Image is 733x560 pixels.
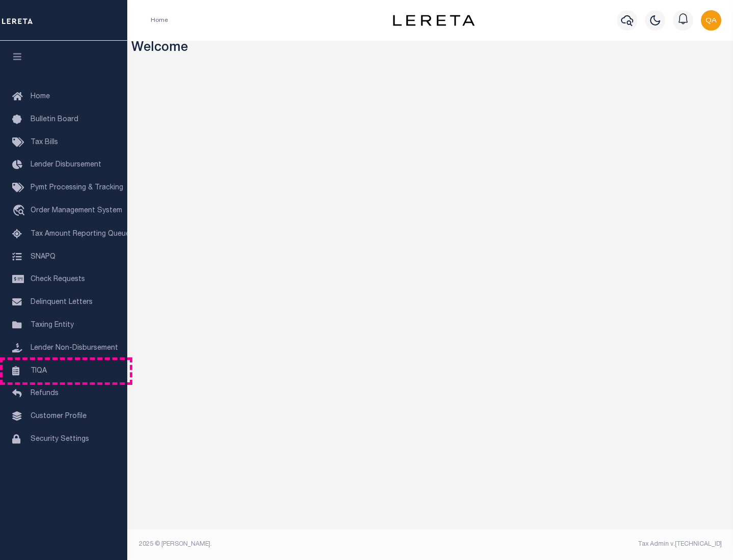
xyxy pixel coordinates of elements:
[31,139,58,146] span: Tax Bills
[131,41,729,57] h3: Welcome
[31,436,89,443] span: Security Settings
[31,322,74,329] span: Taxing Entity
[701,10,721,31] img: svg+xml;base64,PHN2ZyB4bWxucz0iaHR0cDovL3d3dy53My5vcmcvMjAwMC9zdmciIHBvaW50ZXItZXZlbnRzPSJub25lIi...
[31,390,59,397] span: Refunds
[31,231,130,238] span: Tax Amount Reporting Queue
[31,93,50,100] span: Home
[31,276,85,283] span: Check Requests
[31,184,123,191] span: Pymt Processing & Tracking
[12,205,29,218] i: travel_explore
[393,15,474,26] img: logo-dark.svg
[31,207,122,214] span: Order Management System
[438,540,722,549] div: Tax Admin v.[TECHNICAL_ID]
[151,16,168,25] li: Home
[31,299,93,306] span: Delinquent Letters
[31,345,118,352] span: Lender Non-Disbursement
[31,116,78,123] span: Bulletin Board
[31,367,47,374] span: TIQA
[31,413,87,420] span: Customer Profile
[31,161,101,169] span: Lender Disbursement
[131,540,431,549] div: 2025 © [PERSON_NAME].
[31,253,55,260] span: SNAPQ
